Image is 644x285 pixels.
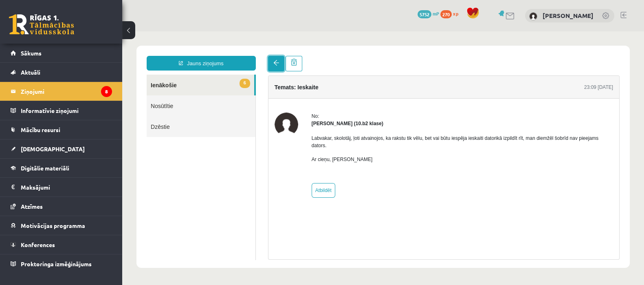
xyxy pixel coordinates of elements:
[11,178,112,197] a: Maksājumi
[433,10,439,17] span: mP
[11,101,112,120] a: Informatīvie ziņojumi
[189,103,491,118] p: Labvakar, skolotāj, ļoti atvainojos, ka rakstu tik vēlu, bet vai būtu iespēja ieskaiti datorikā i...
[11,63,112,82] a: Aktuāli
[21,101,112,120] legend: Informatīvie ziņojumi
[24,43,132,64] a: 6Ienākošie
[24,85,133,106] a: Dzēstie
[11,159,112,177] a: Digitālie materiāli
[11,197,112,216] a: Atzīmes
[11,44,112,62] a: Sākums
[11,235,112,254] a: Konferences
[152,81,176,105] img: Marija Skudra
[21,126,60,133] span: Mācību resursi
[189,124,491,132] p: Ar cieņu, [PERSON_NAME]
[440,10,462,17] a: 270 xp
[462,52,491,60] div: 23:09 [DATE]
[101,86,112,97] i: 8
[24,24,134,39] a: Jauns ziņojums
[21,178,112,197] legend: Maksājumi
[21,49,42,57] span: Sākums
[543,11,593,20] a: [PERSON_NAME]
[11,139,112,158] a: [DEMOGRAPHIC_DATA]
[418,10,431,18] span: 5752
[440,10,452,18] span: 270
[21,145,85,152] span: [DEMOGRAPHIC_DATA]
[24,64,133,85] a: Nosūtītie
[9,14,74,35] a: Rīgas 1. Tālmācības vidusskola
[11,82,112,101] a: Ziņojumi8
[453,10,458,17] span: xp
[21,203,43,210] span: Atzīmes
[21,241,55,248] span: Konferences
[21,260,92,267] span: Proktoringa izmēģinājums
[11,216,112,235] a: Motivācijas programma
[11,254,112,273] a: Proktoringa izmēģinājums
[21,68,40,76] span: Aktuāli
[189,89,261,95] strong: [PERSON_NAME] (10.b2 klase)
[152,53,196,59] h4: Temats: Ieskaite
[21,82,112,101] legend: Ziņojumi
[529,12,537,20] img: Ardis Slakteris
[189,81,491,88] div: No:
[21,222,85,229] span: Motivācijas programma
[117,47,128,57] span: 6
[189,152,213,166] a: Atbildēt
[11,120,112,139] a: Mācību resursi
[418,10,439,17] a: 5752 mP
[21,164,69,172] span: Digitālie materiāli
